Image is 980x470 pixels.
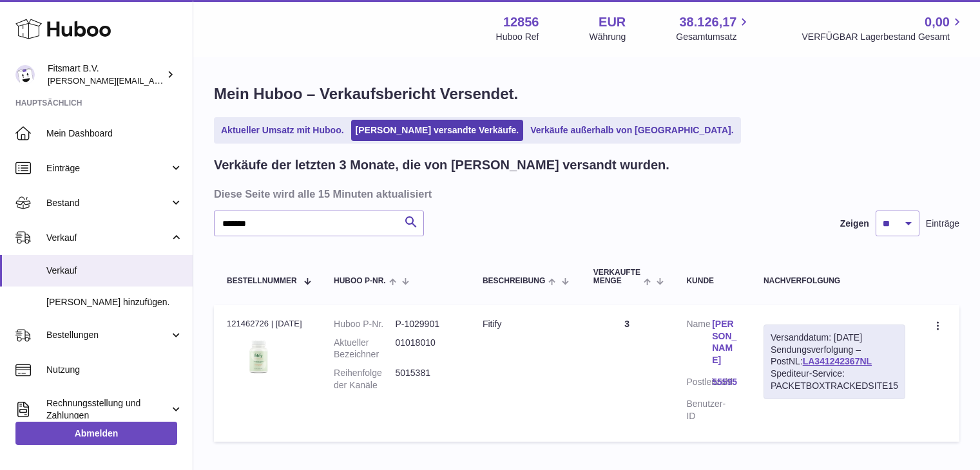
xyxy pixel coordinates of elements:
[46,162,169,174] span: Einträge
[503,14,539,31] strong: 12856
[46,127,183,140] span: Mein Dashboard
[227,277,297,285] span: Bestellnummer
[526,120,738,141] a: Verkäufe außerhalb von [GEOGRAPHIC_DATA].
[46,265,183,277] span: Verkauf
[334,367,395,391] dt: Reihenfolge der Kanäle
[46,397,169,422] span: Rechnungsstellung und Zahlungen
[483,318,568,330] div: Fitify
[802,31,965,43] span: VERFÜGBAR Lagerbestand Gesamt
[214,187,956,201] h3: Diese Seite wird alle 15 Minuten aktualisiert
[764,277,905,285] div: Nachverfolgung
[334,318,395,330] dt: Huboo P-Nr.
[840,218,869,230] label: Zeigen
[803,356,872,366] a: LA341242367NL
[216,120,349,141] a: Aktueller Umsatz mit Huboo.
[395,318,456,330] dd: P-1029901
[771,368,898,392] div: Spediteur-Service: PACKETBOXTRACKEDSITE15
[764,324,905,399] div: Sendungsverfolgung – PostNL:
[214,156,669,174] h2: Verkäufe der letzten 3 Monate, die von [PERSON_NAME] versandt wurden.
[590,31,626,43] div: Währung
[925,14,950,31] span: 0,00
[593,268,640,285] span: Verkaufte Menge
[686,318,712,370] dt: Name
[351,120,524,141] a: [PERSON_NAME] versandte Verkäufe.
[599,14,626,31] strong: EUR
[395,367,456,391] dd: 5015381
[395,337,456,361] dd: 01018010
[15,65,35,84] img: jonathan@leaderoo.com
[15,422,177,445] a: Abmelden
[926,218,959,230] span: Einträge
[771,332,898,344] div: Versanddatum: [DATE]
[334,277,386,285] span: Huboo P-Nr.
[48,75,258,86] span: [PERSON_NAME][EMAIL_ADDRESS][DOMAIN_NAME]
[686,398,712,422] dt: Benutzer-ID
[679,14,736,31] span: 38.126,17
[676,31,751,43] span: Gesamtumsatz
[581,305,674,442] td: 3
[48,62,164,87] div: Fitsmart B.V.
[46,197,169,209] span: Bestand
[686,376,712,391] dt: Postleitzahl
[483,277,545,285] span: Beschreibung
[46,329,169,341] span: Bestellungen
[802,14,965,43] a: 0,00 VERFÜGBAR Lagerbestand Gesamt
[712,376,738,388] a: 55595
[227,334,291,379] img: 128561739542540.png
[496,31,539,43] div: Huboo Ref
[227,318,308,330] div: 121462726 | [DATE]
[214,84,959,104] h1: Mein Huboo – Verkaufsbericht Versendet.
[334,337,395,361] dt: Aktueller Bezeichner
[712,318,738,367] a: [PERSON_NAME]
[46,296,183,308] span: [PERSON_NAME] hinzufügen.
[676,14,751,43] a: 38.126,17 Gesamtumsatz
[686,277,737,285] div: Kunde
[46,364,183,376] span: Nutzung
[46,232,169,244] span: Verkauf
